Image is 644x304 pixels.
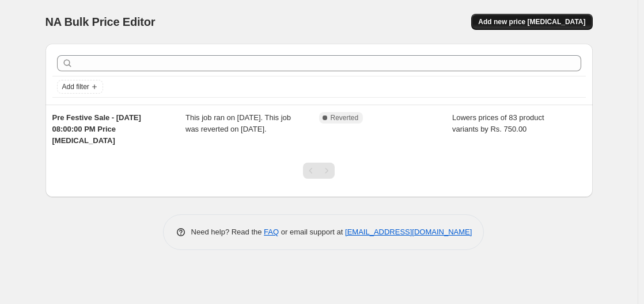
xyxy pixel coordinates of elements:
a: [EMAIL_ADDRESS][DOMAIN_NAME] [345,228,472,236]
button: Add filter [57,80,103,94]
span: or email support at [279,228,345,236]
span: Pre Festive Sale - [DATE] 08:00:00 PM Price [MEDICAL_DATA] [52,113,141,145]
button: Add new price [MEDICAL_DATA] [471,14,592,30]
span: Reverted [331,113,359,122]
nav: Pagination [303,163,335,179]
a: FAQ [264,228,279,236]
span: Add new price [MEDICAL_DATA] [478,17,585,26]
span: NA Bulk Price Editor [46,16,156,28]
span: Add filter [62,82,89,91]
span: Lowers prices of 83 product variants by Rs. 750.00 [452,113,544,133]
span: Need help? Read the [191,228,264,236]
span: This job ran on [DATE]. This job was reverted on [DATE]. [185,113,291,133]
